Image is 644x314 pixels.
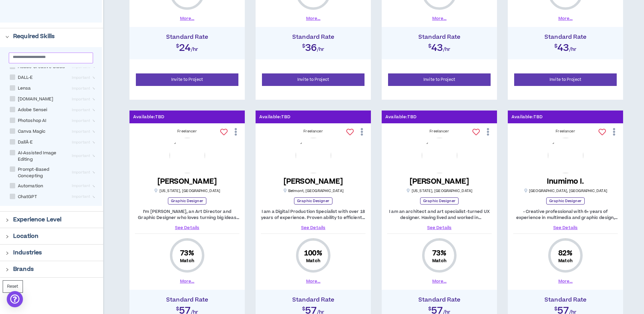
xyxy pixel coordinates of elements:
[546,197,585,205] p: Graphic Designer
[15,150,69,163] span: AI-Assisted Image Editing
[558,258,573,263] small: Match
[511,296,620,303] h4: Standard Rate
[406,188,472,193] p: [US_STATE] , [GEOGRAPHIC_DATA]
[15,139,35,146] span: DallÂ·E
[511,114,543,120] p: Available: TBD
[524,188,607,193] p: [GEOGRAPHIC_DATA] , [GEOGRAPHIC_DATA]
[133,34,241,40] h4: Standard Rate
[154,188,220,193] p: [US_STATE] , [GEOGRAPHIC_DATA]
[180,278,195,284] button: More...
[547,177,584,186] h5: Inumimo I.
[15,74,36,81] span: DALL-E
[385,34,494,40] h4: Standard Rate
[133,296,241,303] h4: Standard Rate
[306,15,321,22] button: More...
[170,138,205,173] img: seup7DhNtdV8GWORZ5wYKJT05ai2YS3Uqs2N2C0Q.png
[13,265,34,273] p: Brands
[422,138,457,173] img: VFmRiEhemP6trKuMkDzVGOguCj9PULDRxbASziNt.png
[15,166,69,179] span: Prompt-Based Concepting
[548,138,583,173] img: gpenbhBsROGTX6j1DmsuluU6206zwluPlZBFSJfU.png
[304,249,322,258] span: 100 %
[261,209,365,221] p: I am a Digital Production Specialist with over 18 years of experience. Proven ability to efficien...
[410,177,469,186] h5: [PERSON_NAME]
[259,34,368,40] h4: Standard Rate
[135,225,239,231] a: See Details
[133,114,165,120] p: Available: TBD
[569,46,577,53] span: /hr
[13,249,42,257] p: Industries
[317,46,325,53] span: /hr
[135,129,239,134] div: Freelancer
[5,251,9,255] span: right
[180,15,195,22] button: More...
[511,40,620,53] h2: $43
[511,34,620,40] h4: Standard Rate
[558,15,573,22] button: More...
[432,249,446,258] span: 73 %
[180,258,194,263] small: Match
[15,107,50,113] span: Adobe Sensei
[432,258,446,263] small: Match
[13,232,38,240] p: Location
[261,129,365,134] div: Freelancer
[294,197,332,205] p: Graphic Designer
[191,46,199,53] span: /hr
[259,114,291,120] p: Available: TBD
[385,114,417,120] p: Available: TBD
[13,216,61,224] p: Experience Level
[262,73,364,86] button: Invite to Project
[5,268,9,272] span: right
[5,218,9,222] span: right
[443,46,451,53] span: /hr
[157,177,217,186] h5: [PERSON_NAME]
[558,278,573,284] button: More...
[284,177,343,186] h5: [PERSON_NAME]
[385,296,494,303] h4: Standard Rate
[15,96,56,102] span: [DOMAIN_NAME]
[513,129,618,134] div: Freelancer
[387,225,492,231] a: See Details
[15,194,40,200] span: ChatGPT
[387,209,492,221] p: I am an architect and art specialist-turned UX designer. Having lived and worked in [GEOGRAPHIC_D...
[5,35,9,39] span: right
[15,85,34,92] span: Lensa
[136,73,238,86] button: Invite to Project
[513,225,618,231] a: See Details
[513,209,618,221] p: • Creative professional with 6+ years of experience in multimedia and graphic design, specializin...
[388,73,491,86] button: Invite to Project
[168,197,206,205] p: Graphic Designer
[514,73,617,86] button: Invite to Project
[15,118,49,124] span: Photoshop AI
[5,235,9,239] span: right
[259,296,368,303] h4: Standard Rate
[15,183,46,189] span: Automation
[306,278,321,284] button: More...
[15,128,49,135] span: Canva Magic
[283,188,344,193] p: Belmont , [GEOGRAPHIC_DATA]
[7,291,23,307] div: Open Intercom Messenger
[135,209,239,221] p: I’m [PERSON_NAME], an Art Director and Graphic Designer who loves turning big ideas into bold vis...
[259,40,368,53] h2: $36
[420,197,459,205] p: Graphic Designer
[387,129,492,134] div: Freelancer
[306,258,320,263] small: Match
[133,40,241,53] h2: $24
[432,278,447,284] button: More...
[3,280,23,293] button: Reset
[180,249,194,258] span: 73 %
[13,32,55,40] p: Required Skills
[261,225,365,231] a: See Details
[385,40,494,53] h2: $43
[558,249,572,258] span: 82 %
[296,138,331,173] img: IaktpI5D6UozkhLzus57xesqVlu8m5JDHDihRlht.png
[432,15,447,22] button: More...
